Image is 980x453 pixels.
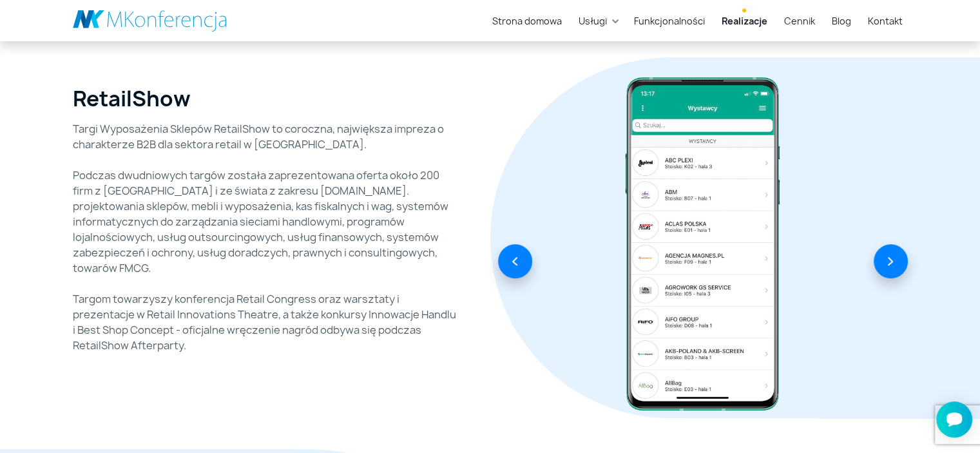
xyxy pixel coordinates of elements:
a: Blog [827,9,856,33]
a: Strona domowa [487,9,567,33]
p: Targi Wyposażenia Sklepów RetailShow to coroczna, największa impreza o charakterze B2B dla sektor... [73,121,459,353]
h2: RetailShow [73,86,191,111]
a: Kontakt [863,9,908,33]
a: Realizacje [716,9,773,33]
iframe: Smartsupp widget button [936,401,972,438]
img: RetailShow [617,70,788,418]
a: Cennik [779,9,820,33]
a: Usługi [573,9,612,33]
a: Funkcjonalności [629,9,710,33]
